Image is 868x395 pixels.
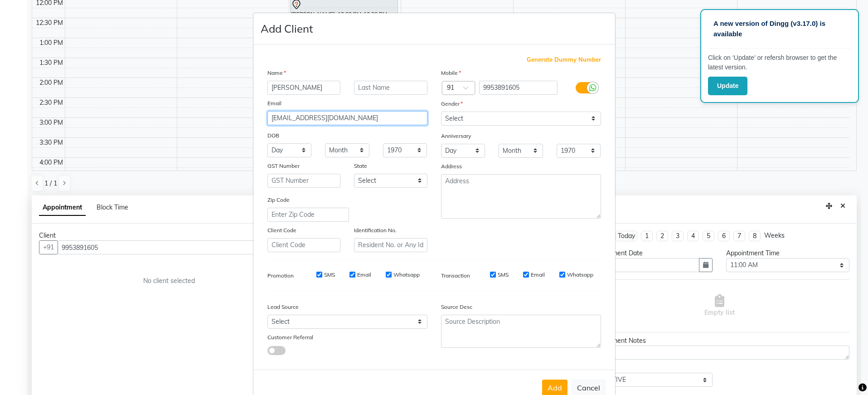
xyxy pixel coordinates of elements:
[267,303,299,311] label: Lead Source
[441,303,472,311] label: Source Desc
[393,271,420,279] label: Whatsapp
[354,238,427,252] input: Resident No. or Any Id
[498,271,509,279] label: SMS
[267,69,286,77] label: Name
[441,100,463,108] label: Gender
[267,208,349,222] input: Enter Zip Code
[441,132,471,140] label: Anniversary
[527,55,601,64] span: Generate Dummy Number
[267,111,427,125] input: Email
[354,162,367,170] label: State
[479,81,558,95] input: Mobile
[441,69,461,77] label: Mobile
[261,20,313,37] h4: Add Client
[324,271,335,279] label: SMS
[267,226,296,234] label: Client Code
[567,271,593,279] label: Whatsapp
[354,226,397,234] label: Identification No.
[441,272,470,280] label: Transaction
[441,162,462,171] label: Address
[267,333,313,341] label: Customer Referral
[267,132,279,140] label: DOB
[267,99,281,107] label: Email
[357,271,371,279] label: Email
[267,174,341,188] input: GST Number
[267,162,300,170] label: GST Number
[267,81,341,95] input: First Name
[354,81,427,95] input: Last Name
[531,271,545,279] label: Email
[267,238,341,252] input: Client Code
[267,272,294,280] label: Promotion
[267,196,290,204] label: Zip Code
